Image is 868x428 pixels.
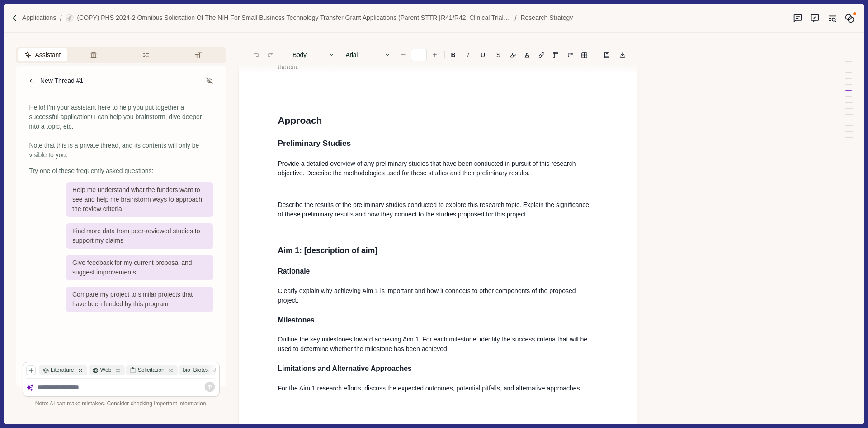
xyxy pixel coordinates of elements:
span: Preliminary Studies [278,139,351,148]
button: B [446,48,460,61]
a: Applications [22,13,57,23]
div: Try one of these frequently asked questions: [29,166,213,176]
button: Line height [600,48,613,61]
button: Adjust margins [549,48,562,61]
div: Help me understand what the funders want to see and help me brainstorm ways to approach the revie... [66,182,213,217]
img: Forward slash icon [511,14,520,22]
p: Describe the results of the preliminary studies conducted to explore this research topic. Explain... [278,200,598,219]
h1: Approach [278,113,598,128]
img: Forward slash icon [56,14,66,22]
img: (COPY) PHS 2024-2 Omnibus Solicitation of the NIH for Small Business Technology Transfer Grant Ap... [66,14,74,22]
p: Provide a detailed overview of any preliminary studies that have been conducted in pursuit of thi... [278,159,598,178]
div: Give feedback for my current proposal and suggest improvements [66,255,213,280]
div: bio_Biotex_ Joh....docx [179,365,253,375]
div: New Thread #1 [40,76,83,86]
h3: Rationale [278,266,598,277]
div: Solicitation [126,365,178,375]
h3: Milestones [278,315,598,326]
p: Outline the key milestones toward achieving Aim 1. For each milestone, identify the success crite... [278,335,598,354]
button: Redo [264,48,277,61]
h2: Aim 1: [description of aim] [278,245,598,256]
button: I [462,48,474,61]
button: U [476,48,490,61]
div: Note: AI can make mistakes. Consider checking important information. [23,400,220,408]
button: Arial [341,48,395,61]
div: Web [89,365,124,375]
div: Compare my project to similar projects that have been funded by this program [66,287,213,312]
div: Literature [39,365,87,375]
h3: Limitations and Alternative Approaches [278,363,598,374]
i: I [467,52,469,58]
button: Undo [250,48,263,61]
button: Line height [578,48,590,61]
span: Assistant [35,50,61,60]
button: Decrease font size [397,48,410,61]
a: (COPY) PHS 2024-2 Omnibus Solicitation of the NIH for Small Business Technology Transfer Grant Ap... [66,13,511,23]
a: Research Strategy [520,13,573,23]
button: Export to docx [616,48,629,61]
div: Find more data from peer-reviewed studies to support my claims [66,223,213,249]
img: Forward slash icon [11,14,19,22]
p: (COPY) PHS 2024-2 Omnibus Solicitation of the NIH for Small Business Technology Transfer Grant Ap... [77,13,511,23]
button: Increase font size [429,48,441,61]
button: Body [288,48,340,61]
p: Clearly explain why achieving Aim 1 is important and how it connects to other components of the p... [278,286,598,305]
div: Hello! I'm your assistant here to help you put together a successful application! I can help you ... [29,103,213,160]
button: Line height [564,48,576,61]
p: For the Aim 1 research efforts, discuss the expected outcomes, potential pitfalls, and alternativ... [278,384,598,393]
button: Line height [535,48,548,61]
b: B [451,52,456,58]
s: S [496,52,500,58]
u: U [481,52,485,58]
button: S [491,48,505,61]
